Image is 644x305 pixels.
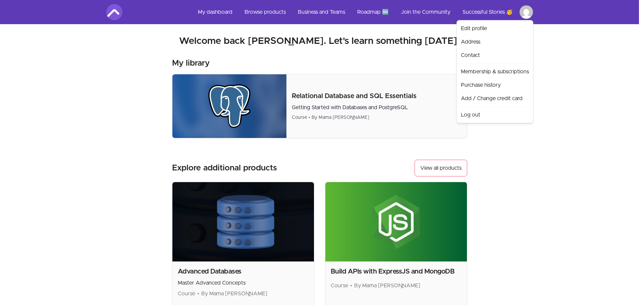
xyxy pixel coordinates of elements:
[458,35,532,49] a: Address
[458,49,532,62] a: Contact
[458,92,532,105] a: Add / Change credit card
[458,78,532,92] a: Purchase history
[458,108,532,122] a: Log out
[458,65,532,78] a: Membership & subscriptions
[458,22,532,35] a: Edit profile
